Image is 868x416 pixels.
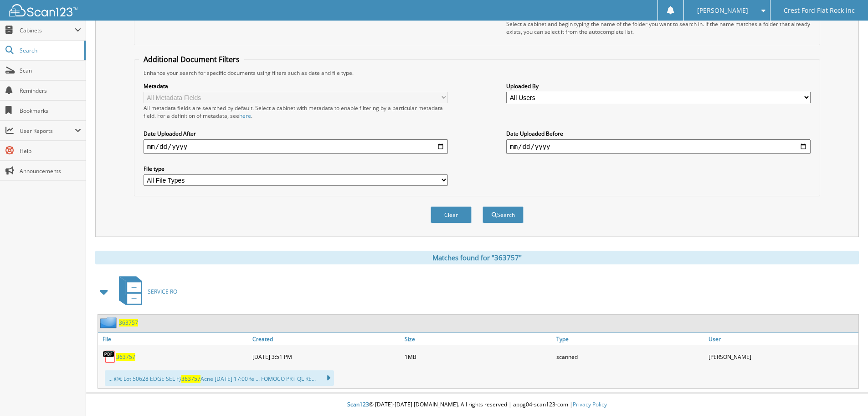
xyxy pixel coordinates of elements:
label: Date Uploaded After [144,130,448,137]
a: SERVICE RO [113,274,177,310]
span: Cabinets [20,26,75,34]
label: Date Uploaded Before [506,130,811,137]
img: folder2.png [100,317,119,328]
div: 1MB [402,348,555,366]
span: 363757 [181,375,200,383]
a: Privacy Policy [573,400,607,408]
span: Reminders [20,87,81,95]
input: end [506,139,811,154]
div: Enhance your search for specific documents using filters such as date and file type. [139,69,815,77]
a: User [706,333,858,345]
span: Bookmarks [20,107,81,115]
span: SERVICE RO [148,288,177,295]
div: [DATE] 3:51 PM [250,348,402,366]
span: User Reports [20,127,75,135]
button: Search [483,206,524,223]
span: [PERSON_NAME] [697,8,748,13]
legend: Additional Document Filters [139,54,244,64]
span: Scan [20,67,81,74]
a: Size [402,333,555,345]
a: here [239,112,251,120]
div: © [DATE]-[DATE] [DOMAIN_NAME]. All rights reserved | appg04-scan123-com | [86,394,868,416]
img: PDF.png [103,350,116,363]
a: 363757 [119,319,138,326]
label: Uploaded By [506,82,811,90]
span: Crest Ford Flat Rock Inc [784,8,855,13]
span: Help [20,147,81,155]
div: [PERSON_NAME] [706,348,858,366]
a: 363757 [116,353,135,361]
input: start [144,139,448,154]
div: Select a cabinet and begin typing the name of the folder you want to search in. If the name match... [506,20,811,36]
label: Metadata [144,82,448,90]
span: Search [20,47,80,54]
a: File [98,333,250,345]
div: Matches found for "363757" [95,251,859,264]
button: Clear [431,206,472,223]
a: Created [250,333,402,345]
label: File type [144,165,448,173]
div: scanned [554,348,706,366]
span: Announcements [20,167,81,175]
a: Type [554,333,706,345]
div: All metadata fields are searched by default. Select a cabinet with metadata to enable filtering b... [144,104,448,120]
div: ... @€ Lot 50628 EDGE SEL F} Acne [DATE] 17:00 fe ... FOMOCO PRT QL RE... [105,370,334,386]
span: Scan123 [347,400,369,408]
img: scan123-logo-white.svg [9,4,77,16]
iframe: Chat Widget [822,372,868,416]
